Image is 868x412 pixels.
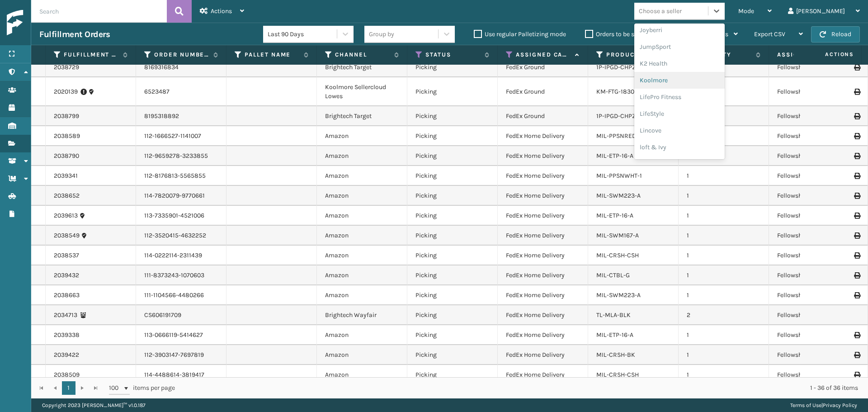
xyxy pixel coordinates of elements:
[498,365,588,385] td: FedEx Home Delivery
[606,51,661,59] label: Product SKU
[7,10,88,36] img: logo
[154,51,209,59] label: Order Number
[54,370,80,379] a: 2038509
[596,351,635,359] a: MIL-CRSH-BK
[679,246,769,265] td: 1
[596,331,633,339] a: MIL-ETP-16-A
[317,166,407,186] td: Amazon
[769,325,859,345] td: Fellowship - West
[407,57,498,77] td: Picking
[136,226,226,246] td: 112-3520415-4632252
[790,402,821,408] a: Terms of Use
[596,132,641,140] a: MIL-PPSNRED-1
[498,305,588,325] td: FedEx Home Delivery
[585,30,673,38] label: Orders to be shipped [DATE]
[854,292,859,298] i: Print Label
[317,106,407,126] td: Brightech Target
[769,365,859,385] td: Fellowship - West
[245,51,299,59] label: Pallet Name
[777,51,842,59] label: Assigned Warehouse
[317,226,407,246] td: Amazon
[823,402,857,408] a: Privacy Policy
[317,325,407,345] td: Amazon
[54,211,78,220] a: 2039613
[769,186,859,206] td: Fellowship - West
[498,186,588,206] td: FedEx Home Delivery
[136,186,226,206] td: 114-7820079-9770661
[498,345,588,365] td: FedEx Home Delivery
[596,192,641,199] a: MIL-SWM223-A
[679,166,769,186] td: 1
[790,398,857,412] div: |
[42,398,146,412] p: Copyright 2023 [PERSON_NAME]™ v 1.0.187
[407,186,498,206] td: Picking
[54,231,80,240] a: 2038549
[407,365,498,385] td: Picking
[268,29,338,39] div: Last 90 Days
[54,251,79,260] a: 2038537
[136,126,226,146] td: 112-1666527-1141007
[136,106,226,126] td: 8195318892
[54,291,80,300] a: 2038663
[407,285,498,305] td: Picking
[769,166,859,186] td: Fellowship - West
[335,51,390,59] label: Channel
[498,246,588,265] td: FedEx Home Delivery
[136,365,226,385] td: 114-4488614-3819417
[317,126,407,146] td: Amazon
[679,206,769,226] td: 1
[854,113,859,119] i: Print Label
[39,29,110,40] h3: Fulfillment Orders
[317,206,407,226] td: Amazon
[136,325,226,345] td: 113-0666119-5414627
[679,325,769,345] td: 1
[317,186,407,206] td: Amazon
[498,166,588,186] td: FedEx Home Delivery
[317,146,407,166] td: Amazon
[136,206,226,226] td: 113-7335901-4521006
[769,57,859,77] td: Fellowship - West
[136,345,226,365] td: 112-3903147-7697819
[679,305,769,325] td: 2
[136,305,226,325] td: CS606191709
[596,251,639,259] a: MIL-CRSH-CSH
[769,77,859,106] td: Fellowship - West
[136,265,226,285] td: 111-8373243-1070603
[634,122,725,139] div: Lincove
[109,384,123,393] span: 100
[317,285,407,305] td: Amazon
[854,64,859,71] i: Print Label
[639,6,682,16] div: Choose a seller
[54,112,79,121] a: 2038799
[407,146,498,166] td: Picking
[596,63,636,71] a: 1P-IPGD-CHPZ
[769,146,859,166] td: Fellowship - West
[679,186,769,206] td: 1
[407,206,498,226] td: Picking
[596,371,639,379] a: MIL-CRSH-CSH
[54,132,80,141] a: 2038589
[498,285,588,305] td: FedEx Home Delivery
[596,212,633,219] a: MIL-ETP-16-A
[679,365,769,385] td: 1
[769,246,859,265] td: Fellowship - West
[769,226,859,246] td: Fellowship - West
[854,213,859,219] i: Print Label
[769,206,859,226] td: Fellowship - West
[136,77,226,106] td: 6523487
[136,285,226,305] td: 111-1104566-4480266
[854,372,859,378] i: Print Label
[498,206,588,226] td: FedEx Home Delivery
[407,265,498,285] td: Picking
[498,325,588,345] td: FedEx Home Delivery
[596,172,642,180] a: MIL-PPSNWHT-1
[498,77,588,106] td: FedEx Ground
[317,57,407,77] td: Brightech Target
[679,345,769,365] td: 1
[634,72,725,89] div: Koolmore
[54,63,79,72] a: 2038729
[407,305,498,325] td: Picking
[407,226,498,246] td: Picking
[54,87,78,96] a: 2020139
[425,51,480,59] label: Status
